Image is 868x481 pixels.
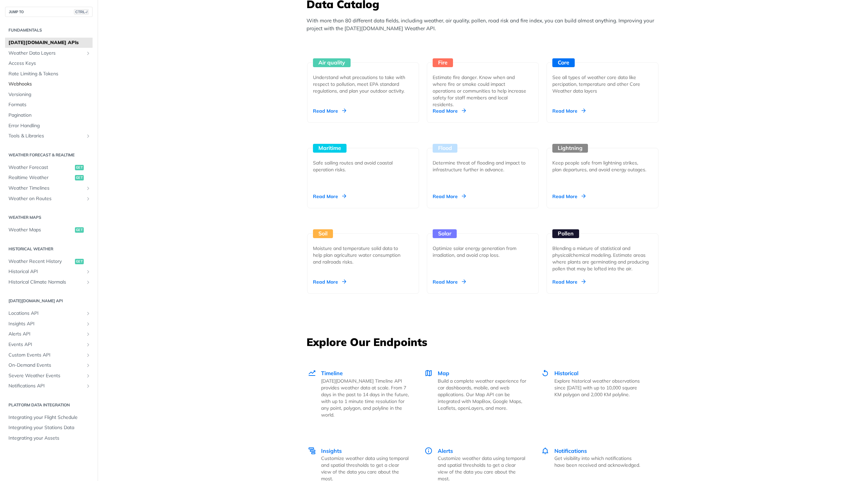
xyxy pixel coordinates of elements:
span: get [75,259,84,264]
span: Weather Maps [8,227,73,233]
a: Weather Forecastget [5,162,93,173]
button: Show subpages for On-Demand Events [85,363,91,368]
a: Formats [5,100,93,110]
a: Versioning [5,90,93,100]
a: Integrating your Assets [5,433,93,443]
div: Determine threat of flooding and impact to infrastructure further in advance. [433,159,528,173]
h2: Weather Forecast & realtime [5,152,93,158]
div: Blending a mixture of statistical and physical/chemical modeling. Estimate areas where plants are... [552,245,653,272]
a: Historical Historical Explore historical weather observations since [DATE] with up to 10,000 squa... [534,355,650,432]
div: Read More [313,193,346,200]
span: Notifications [554,447,587,454]
div: Core [552,58,575,67]
a: Weather Recent Historyget [5,256,93,267]
div: Flood [433,144,457,153]
h2: [DATE][DOMAIN_NAME] API [5,298,93,304]
span: Integrating your Assets [8,435,91,442]
span: Integrating your Flight Schedule [8,414,91,421]
a: Flood Determine threat of flooding and impact to infrastructure further in advance. Read More [424,123,541,208]
p: Get visibility into which notifications have been received and acknowledged. [554,455,643,468]
span: Insights [321,447,342,454]
a: Core See all types of weather core data like percipation, temperature and other Core Weather data... [544,37,661,123]
img: Timeline [308,369,316,377]
div: Keep people safe from lightning strikes, plan departures, and avoid energy outages. [552,159,647,173]
button: Show subpages for Insights API [85,321,91,327]
button: Show subpages for Notifications API [85,383,91,389]
span: Weather Recent History [8,258,73,265]
img: Map [425,369,433,377]
span: Weather Data Layers [8,50,84,57]
img: Notifications [541,447,549,455]
span: Alerts API [8,331,84,338]
div: Read More [433,108,466,114]
a: Air quality Understand what precautions to take with respect to pollution, meet EPA standard regu... [304,37,422,123]
a: Rate Limiting & Tokens [5,69,93,79]
div: Air quality [313,58,351,67]
div: Safe sailing routes and avoid coastal operation risks. [313,159,408,173]
span: Events API [8,341,84,348]
div: Maritime [313,144,347,153]
span: Weather on Routes [8,195,84,202]
button: Show subpages for Tools & Libraries [85,133,91,139]
a: Webhooks [5,79,93,89]
span: Locations API [8,310,84,317]
button: JUMP TOCTRL-/ [5,7,93,17]
span: [DATE][DOMAIN_NAME] APIs [8,39,91,46]
span: get [75,227,84,233]
span: Weather Timelines [8,185,84,192]
img: Historical [541,369,549,377]
a: Events APIShow subpages for Events API [5,340,93,350]
a: Soil Moisture and temperature solid data to help plan agriculture water consumption and railroads... [304,208,422,294]
span: Tools & Libraries [8,133,84,139]
span: Custom Events API [8,352,84,359]
button: Show subpages for Weather Data Layers [85,51,91,56]
span: Realtime Weather [8,174,73,181]
a: Weather on RoutesShow subpages for Weather on Routes [5,194,93,204]
button: Show subpages for Severe Weather Events [85,373,91,379]
h2: Fundamentals [5,27,93,33]
p: Build a complete weather experience for car dashboards, mobile, and web applications. Our Map API... [438,378,526,411]
a: Severe Weather EventsShow subpages for Severe Weather Events [5,371,93,381]
a: Weather Data LayersShow subpages for Weather Data Layers [5,48,93,58]
span: Severe Weather Events [8,372,84,379]
button: Show subpages for Custom Events API [85,352,91,358]
a: Maritime Safe sailing routes and avoid coastal operation risks. Read More [304,123,422,208]
a: Locations APIShow subpages for Locations API [5,308,93,319]
img: Alerts [425,447,433,455]
div: Read More [433,193,466,200]
div: Estimate fire danger. Know when and where fire or smoke could impact operations or communities to... [433,74,528,108]
p: [DATE][DOMAIN_NAME] Timeline API provides weather data at scale. From 7 days in the past to 14 da... [321,378,410,418]
h3: Explore Our Endpoints [307,334,659,349]
div: Read More [552,278,586,285]
button: Show subpages for Historical Climate Normals [85,280,91,285]
span: Historical API [8,268,84,275]
span: Rate Limiting & Tokens [8,71,91,77]
a: Weather TimelinesShow subpages for Weather Timelines [5,183,93,193]
a: Map Map Build a complete weather experience for car dashboards, mobile, and web applications. Our... [417,355,534,432]
a: Insights APIShow subpages for Insights API [5,319,93,329]
a: Integrating your Flight Schedule [5,412,93,423]
span: Webhooks [8,81,91,88]
a: Historical Climate NormalsShow subpages for Historical Climate Normals [5,277,93,287]
div: Pollen [552,229,579,238]
a: Tools & LibrariesShow subpages for Tools & Libraries [5,131,93,141]
a: Timeline Timeline [DATE][DOMAIN_NAME] Timeline API provides weather data at scale. From 7 days in... [307,355,417,432]
span: get [75,165,84,170]
span: Notifications API [8,383,84,389]
a: Notifications APIShow subpages for Notifications API [5,381,93,391]
div: Read More [313,108,346,114]
span: Weather Forecast [8,164,73,171]
a: Fire Estimate fire danger. Know when and where fire or smoke could impact operations or communiti... [424,37,541,123]
p: Explore historical weather observations since [DATE] with up to 10,000 square KM polygon and 2,00... [554,378,643,398]
div: Moisture and temperature solid data to help plan agriculture water consumption and railroads risks. [313,245,408,265]
div: See all types of weather core data like percipation, temperature and other Core Weather data layers [552,74,647,94]
h2: Platform DATA integration [5,402,93,408]
div: Lightning [552,144,588,153]
a: Alerts APIShow subpages for Alerts API [5,329,93,339]
span: Alerts [438,447,453,454]
div: Read More [313,278,346,285]
div: Read More [552,108,586,114]
span: Historical [554,370,578,377]
a: Solar Optimize solar energy generation from irradiation, and avoid crop loss. Read More [424,208,541,294]
a: Custom Events APIShow subpages for Custom Events API [5,350,93,360]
